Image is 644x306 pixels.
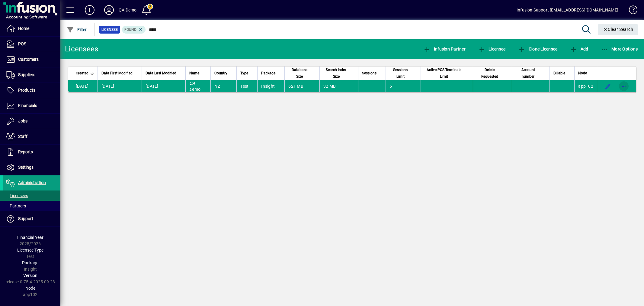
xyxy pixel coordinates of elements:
[261,70,275,76] span: Package
[68,80,98,92] td: [DATE]
[189,81,195,86] em: QA
[67,27,87,32] span: Filter
[3,37,60,52] a: POS
[3,114,60,129] a: Jobs
[146,70,176,76] span: Data Last Modified
[477,44,507,54] button: Licensee
[6,203,26,208] span: Partners
[3,52,60,67] a: Customers
[18,119,27,123] span: Jobs
[214,70,227,76] span: Country
[18,149,33,154] span: Reports
[17,248,43,252] span: Licensee Type
[98,80,142,92] td: [DATE]
[18,41,26,46] span: POS
[18,26,29,31] span: Home
[18,216,33,221] span: Support
[236,80,257,92] td: Test
[101,70,138,76] div: Data First Modified
[624,1,636,21] a: Knowledge Base
[3,21,60,36] a: Home
[18,103,37,108] span: Financials
[261,70,281,76] div: Package
[600,44,639,54] button: More Options
[18,134,27,139] span: Staff
[18,72,35,77] span: Suppliers
[80,5,99,15] button: Add
[189,70,207,76] div: Name
[23,273,37,278] span: Version
[3,201,60,211] a: Partners
[569,44,590,54] button: Add
[319,80,358,92] td: 32 MB
[422,44,467,54] button: Infusion Partner
[389,67,412,80] span: Sessions Limit
[101,70,133,76] span: Data First Modified
[284,80,319,92] td: 621 MB
[516,67,541,80] span: Account number
[6,193,28,198] span: Licensees
[362,70,376,76] span: Sessions
[517,5,618,15] div: Infusion Support [EMAIL_ADDRESS][DOMAIN_NAME]
[189,70,199,76] span: Name
[142,80,185,92] td: [DATE]
[425,67,464,80] span: Active POS Terminals Limit
[22,260,38,265] span: Package
[425,67,469,80] div: Active POS Terminals Limit
[517,44,559,54] button: Clone Licensee
[570,47,588,51] span: Add
[423,47,466,51] span: Infusion Partner
[18,88,35,93] span: Products
[477,67,508,80] div: Delete Requested
[601,47,638,51] span: More Options
[65,24,88,35] button: Filter
[603,81,613,91] button: Edit
[553,70,571,76] div: Billable
[389,67,417,80] div: Sessions Limit
[189,87,192,92] em: D
[240,70,248,76] span: Type
[362,70,382,76] div: Sessions
[598,24,638,35] button: Clear
[3,190,60,201] a: Licensees
[518,47,557,51] span: Clone Licensee
[3,67,60,83] a: Suppliers
[210,80,236,92] td: NZ
[578,70,587,76] span: Node
[240,70,254,76] div: Type
[18,57,39,62] span: Customers
[189,81,200,92] span: emo
[323,67,354,80] div: Search Index Size
[119,5,136,15] div: QA Demo
[386,80,421,92] td: 5
[619,81,629,91] button: More options
[578,70,593,76] div: Node
[3,98,60,113] a: Financials
[553,70,565,76] span: Billable
[516,67,546,80] div: Account number
[124,28,136,32] span: Found
[76,70,88,76] span: Created
[477,67,503,80] span: Delete Requested
[25,286,35,291] span: Node
[288,67,310,80] span: Database Size
[578,84,593,89] span: app102.prod.infusionbusinesssoftware.com
[214,70,233,76] div: Country
[99,5,119,15] button: Profile
[3,211,60,226] a: Support
[603,27,633,32] span: Clear Search
[3,160,60,175] a: Settings
[18,165,34,170] span: Settings
[122,26,146,34] mat-chip: Found Status: Found
[3,129,60,144] a: Staff
[18,180,46,185] span: Administration
[76,70,94,76] div: Created
[3,83,60,98] a: Products
[17,235,43,240] span: Financial Year
[3,145,60,160] a: Reports
[288,67,316,80] div: Database Size
[146,70,182,76] div: Data Last Modified
[257,80,284,92] td: Insight
[323,67,349,80] span: Search Index Size
[478,47,506,51] span: Licensee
